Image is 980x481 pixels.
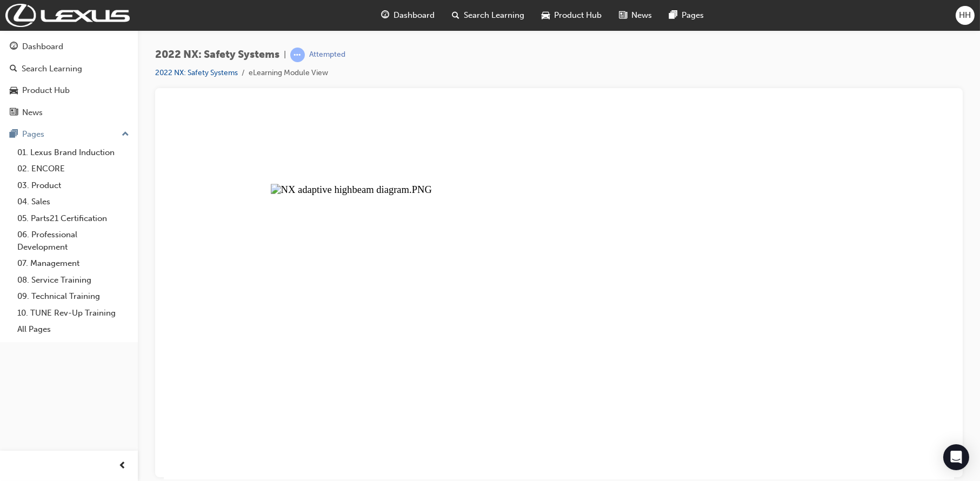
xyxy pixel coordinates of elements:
[22,106,43,119] div: News
[632,9,652,22] span: News
[13,210,134,227] a: 05. Parts21 Certification
[4,35,134,124] button: DashboardSearch LearningProduct HubNews
[444,4,534,26] a: search-iconSearch Learning
[534,4,611,26] a: car-iconProduct Hub
[382,9,390,22] span: guage-icon
[555,9,602,22] span: Product Hub
[10,64,17,74] span: search-icon
[249,67,328,79] li: eLearning Module View
[4,37,134,57] a: Dashboard
[13,272,134,289] a: 08. Service Training
[155,68,238,77] a: 2022 NX: Safety Systems
[4,103,134,123] a: News
[4,59,134,79] a: Search Learning
[956,6,975,25] button: HH
[943,444,969,470] div: Open Intercom Messenger
[661,4,713,26] a: pages-iconPages
[13,288,134,305] a: 09. Technical Training
[155,49,279,61] span: 2022 NX: Safety Systems
[670,9,678,22] span: pages-icon
[4,124,134,144] button: Pages
[13,321,134,338] a: All Pages
[22,128,44,141] div: Pages
[119,459,127,473] span: prev-icon
[682,9,704,22] span: Pages
[394,9,435,22] span: Dashboard
[13,177,134,194] a: 03. Product
[542,9,550,22] span: car-icon
[13,193,134,210] a: 04. Sales
[309,50,345,60] div: Attempted
[4,81,134,101] a: Product Hub
[13,226,134,255] a: 06. Professional Development
[22,41,63,53] div: Dashboard
[13,305,134,322] a: 10. TUNE Rev-Up Training
[122,128,129,142] span: up-icon
[13,255,134,272] a: 07. Management
[619,9,628,22] span: news-icon
[10,130,18,139] span: pages-icon
[452,9,460,22] span: search-icon
[10,108,18,118] span: news-icon
[611,4,661,26] a: news-iconNews
[10,86,18,96] span: car-icon
[290,48,305,62] span: learningRecordVerb_ATTEMPT-icon
[5,4,130,27] img: Trak
[22,63,82,75] div: Search Learning
[284,49,286,61] span: |
[373,4,444,26] a: guage-iconDashboard
[13,144,134,161] a: 01. Lexus Brand Induction
[13,161,134,177] a: 02. ENCORE
[22,84,70,97] div: Product Hub
[959,9,971,22] span: HH
[464,9,525,22] span: Search Learning
[10,42,18,52] span: guage-icon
